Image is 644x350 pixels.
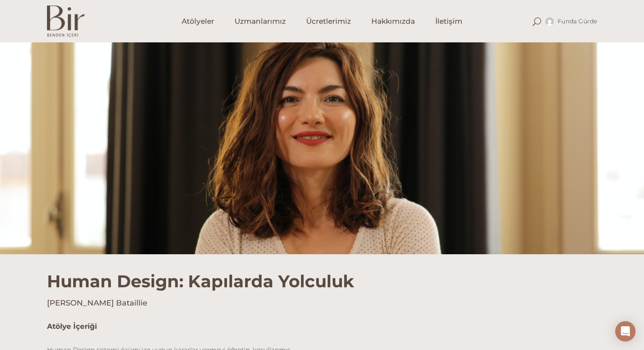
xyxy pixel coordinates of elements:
span: Funda gürde [558,17,597,25]
span: İletişim [435,17,462,26]
h1: Human Design: Kapılarda Yolculuk [47,254,597,292]
span: Uzmanlarımız [235,17,286,26]
h4: [PERSON_NAME] Bataillie [47,298,597,308]
span: Hakkımızda [371,17,415,26]
span: Ücretlerimiz [306,17,351,26]
h5: Atölye İçeriği [47,321,316,332]
span: Atölyeler [182,17,214,26]
div: Open Intercom Messenger [615,321,636,342]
